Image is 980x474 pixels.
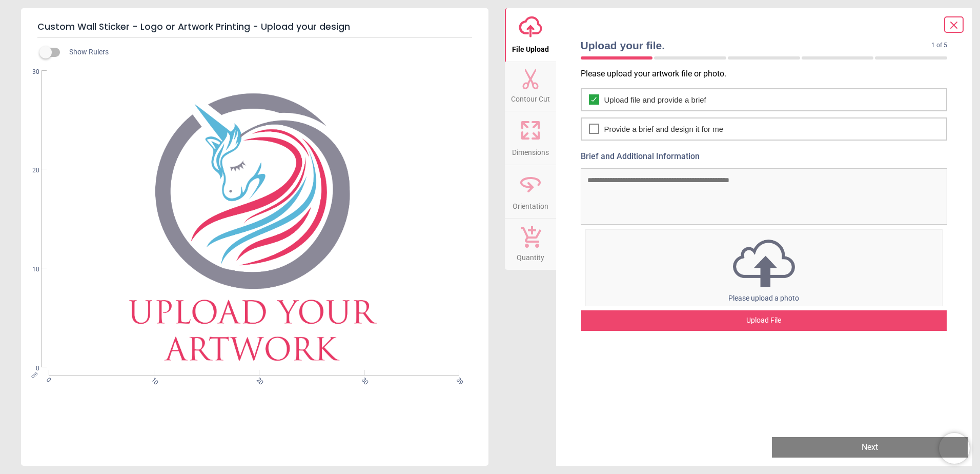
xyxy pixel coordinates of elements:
[20,68,39,76] span: 30
[931,41,947,50] span: 1 of 5
[581,68,956,80] p: Please upload your artwork file or photo.
[46,46,488,58] div: Show Rulers
[581,38,932,53] span: Upload your file.
[581,151,948,162] label: Brief and Additional Information
[20,166,39,175] span: 20
[512,143,549,158] span: Dimensions
[517,248,544,263] span: Quantity
[939,433,970,464] iframe: Brevo live chat
[20,364,39,373] span: 0
[45,376,51,383] span: 0
[454,376,461,383] span: 39
[20,265,39,274] span: 10
[728,294,799,302] span: Please upload a photo
[505,165,556,219] button: Orientation
[505,62,556,111] button: Contour Cut
[511,89,550,105] span: Contour Cut
[505,219,556,270] button: Quantity
[513,196,548,212] span: Orientation
[604,94,706,105] span: Upload file and provide a brief
[359,376,366,383] span: 30
[581,310,947,331] div: Upload File
[30,370,39,380] span: cm
[37,16,472,38] h5: Custom Wall Sticker - Logo or Artwork Printing - Upload your design
[149,376,156,383] span: 10
[512,39,549,55] span: File Upload
[604,124,724,134] span: Provide a brief and design it for me
[772,437,968,458] button: Next
[254,376,261,383] span: 20
[505,111,556,165] button: Dimensions
[505,8,556,62] button: File Upload
[586,236,943,290] img: upload icon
